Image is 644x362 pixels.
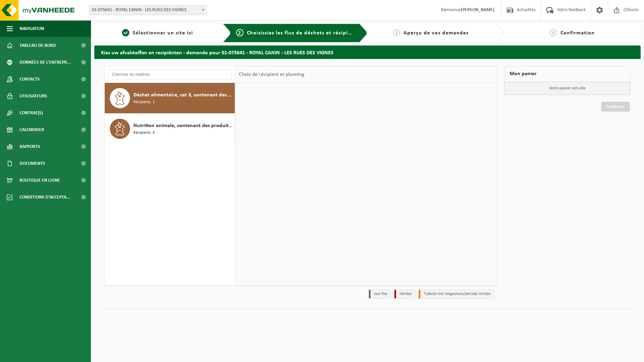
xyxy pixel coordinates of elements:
button: Déchet alimentaire, cat 3, contenant des produits d'origine animale, emballage synthétique Récipi... [105,83,235,114]
span: Utilisateurs [20,88,47,104]
span: Calendrier [20,121,44,138]
span: Documents [20,155,45,172]
span: Navigation [20,20,44,37]
span: Récipients: 1 [133,99,155,105]
span: 3 [393,29,400,36]
span: Déchet alimentaire, cat 3, contenant des produits d'origine animale, emballage synthétique [133,91,233,99]
span: 1 [122,29,129,36]
span: 01-075641 - ROYAL CANIN - LES RUES DES VIGNES [89,5,206,15]
span: Rapports [20,138,40,155]
button: Nutrition animale, contenant des produits dl'origine animale, non emballé, catégorie 3 Récipients: 4 [105,114,235,144]
span: 4 [550,29,557,36]
p: Votre panier est vide [505,82,631,95]
span: Choisissiez les flux de déchets et récipients [247,30,359,36]
a: 1Sélectionner un site ici [98,29,218,37]
strong: [PERSON_NAME] [461,7,494,12]
h2: Kies uw afvalstoffen en recipiënten - demande pour 01-075641 - ROYAL CANIN - LES RUES DES VIGNES [94,46,641,59]
div: Choix de récipient et planning [235,66,308,83]
span: Contrat(s) [20,104,43,121]
span: Tableau de bord [20,37,56,54]
li: Jour fixe [369,290,391,299]
li: Holiday [394,290,415,299]
span: Boutique en ligne [20,172,60,189]
span: Nutrition animale, contenant des produits dl'origine animale, non emballé, catégorie 3 [133,122,233,130]
li: Tijdelijk niet toegestaan/période limitée [419,290,494,299]
span: Données de l'entrepr... [20,54,71,71]
span: Contacts [20,71,40,88]
span: Sélectionner un site ici [133,30,193,36]
span: 01-075641 - ROYAL CANIN - LES RUES DES VIGNES [89,5,207,15]
span: Conditions d'accepta... [20,189,70,206]
span: Confirmation [560,30,595,36]
a: Continuer [601,102,630,112]
span: Récipients: 4 [133,130,155,136]
span: Aperçu de vos demandes [404,30,469,36]
span: 2 [236,29,244,36]
input: Chercher du matériel [108,69,232,80]
div: Mon panier [504,66,631,82]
